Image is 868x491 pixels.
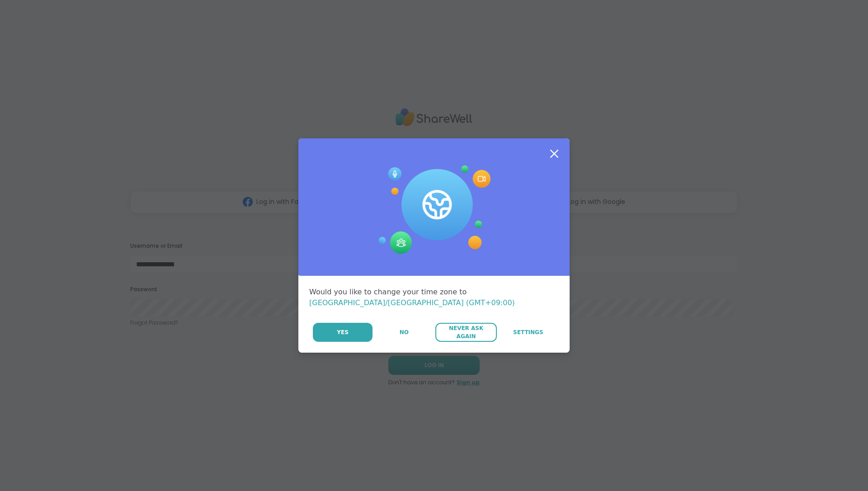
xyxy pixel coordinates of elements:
[435,323,496,342] button: Never Ask Again
[373,323,434,342] button: No
[440,324,492,340] span: Never Ask Again
[313,323,373,342] button: Yes
[309,298,515,307] span: [GEOGRAPHIC_DATA]/[GEOGRAPHIC_DATA] (GMT+09:00)
[513,328,543,336] span: Settings
[337,328,349,336] span: Yes
[377,165,491,254] img: Session Experience
[309,287,559,308] div: Would you like to change your time zone to
[498,323,559,342] a: Settings
[400,328,409,336] span: No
